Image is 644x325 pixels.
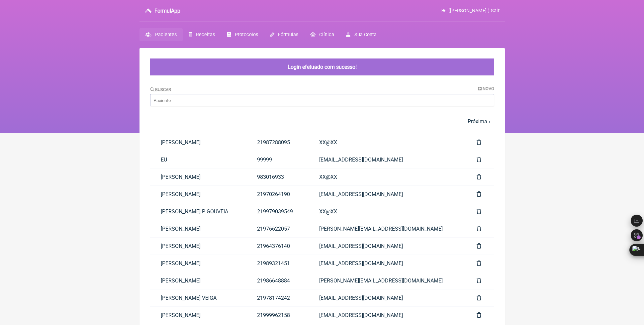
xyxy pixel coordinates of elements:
span: ([PERSON_NAME] ) Sair [448,8,500,14]
a: 99999 [246,151,309,168]
a: 219979039549 [246,203,309,220]
a: [PERSON_NAME] [150,134,246,151]
span: Clínica [319,32,334,38]
span: Receitas [196,32,215,38]
a: Clínica [304,28,340,41]
a: [PERSON_NAME] P GOUVEIA [150,203,246,220]
a: [EMAIL_ADDRESS][DOMAIN_NAME] [309,255,466,272]
a: 21986648884 [246,272,309,289]
a: Novo [478,86,494,91]
div: Login efetuado com sucesso! [150,58,494,75]
a: Protocolos [221,28,264,41]
a: 21978174242 [246,289,309,306]
a: 21987288095 [246,134,309,151]
a: 21964376140 [246,238,309,255]
a: [EMAIL_ADDRESS][DOMAIN_NAME] [309,307,466,324]
h3: FormulApp [154,8,180,14]
a: EU [150,151,246,168]
a: [PERSON_NAME][EMAIL_ADDRESS][DOMAIN_NAME] [309,272,466,289]
a: 21999962158 [246,307,309,324]
a: [PERSON_NAME] [150,272,246,289]
a: [EMAIL_ADDRESS][DOMAIN_NAME] [309,151,466,168]
a: [PERSON_NAME] [150,238,246,255]
a: [EMAIL_ADDRESS][DOMAIN_NAME] [309,186,466,203]
a: [PERSON_NAME] [150,307,246,324]
a: [PERSON_NAME] [150,168,246,185]
span: Fórmulas [278,32,298,38]
label: Buscar [150,87,171,92]
a: [PERSON_NAME][EMAIL_ADDRESS][DOMAIN_NAME] [309,220,466,237]
a: XX@XX [309,134,466,151]
span: Protocolos [235,32,258,38]
a: XX@XX [309,168,466,185]
a: [EMAIL_ADDRESS][DOMAIN_NAME] [309,238,466,255]
a: ([PERSON_NAME] ) Sair [441,8,499,14]
span: Sua Conta [354,32,377,38]
a: [EMAIL_ADDRESS][DOMAIN_NAME] [309,289,466,306]
a: 21989321451 [246,255,309,272]
a: 21976622057 [246,220,309,237]
a: [PERSON_NAME] VEIGA [150,289,246,306]
a: [PERSON_NAME] [150,255,246,272]
a: Sua Conta [340,28,382,41]
span: Novo [483,86,494,91]
a: Próxima › [468,118,490,125]
a: [PERSON_NAME] [150,220,246,237]
a: Receitas [183,28,221,41]
a: Pacientes [139,28,183,41]
span: Pacientes [155,32,177,38]
a: XX@XX [309,203,466,220]
a: 21970264190 [246,186,309,203]
a: [PERSON_NAME] [150,186,246,203]
a: Fórmulas [264,28,304,41]
nav: pager [150,114,494,129]
input: Paciente [150,94,494,106]
a: 983016933 [246,168,309,185]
